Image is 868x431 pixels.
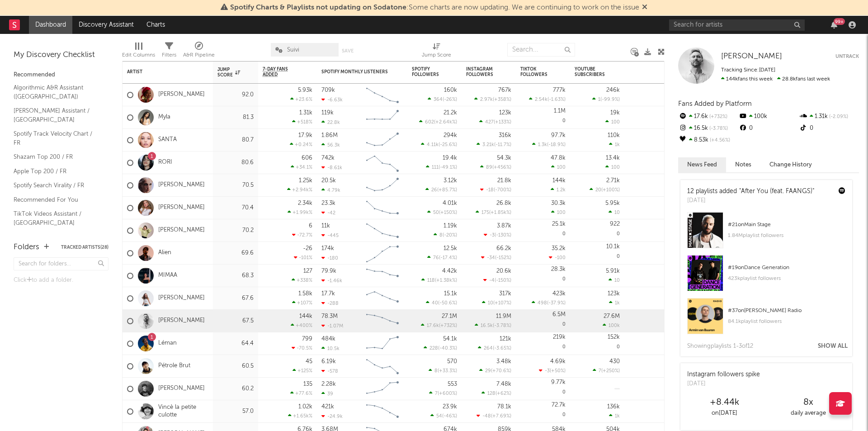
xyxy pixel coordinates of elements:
span: Tracking Since: [DATE] [721,67,775,73]
div: ( ) [475,322,511,328]
svg: Chart title [362,197,403,219]
span: +2.64k % [435,120,456,125]
span: -3.78 % [494,323,510,328]
div: 4.42k [442,268,457,274]
div: -101 % [294,255,312,260]
span: 1.3k [538,142,547,147]
div: 67.6 [217,293,254,304]
div: Instagram Followers [466,66,498,77]
div: 0 [575,242,620,264]
div: 99 + [834,18,845,25]
span: : Some charts are now updating. We are continuing to work on the issue [230,4,639,11]
div: 0 [520,265,566,287]
div: 423k playlist followers [728,273,845,284]
input: Search... [507,43,575,57]
a: RORI [158,159,172,166]
span: 427 [485,120,494,125]
span: +100 % [603,188,618,193]
div: 144k [552,178,566,184]
a: Shazam Top 200 / FR [14,152,99,162]
div: 70.2 [217,225,254,236]
span: +85.7 % [439,188,456,193]
span: 364 [434,97,443,102]
div: 12 playlists added [687,187,814,196]
a: Alien [158,249,171,257]
span: -49.1 % [440,165,456,170]
div: -42 [321,210,335,216]
div: # 21 on Main Stage [728,219,845,230]
div: -1.07M [321,323,343,329]
div: Click to add a folder. [14,275,108,286]
div: +338 % [292,277,312,283]
div: 21.8k [497,178,511,184]
div: 246k [606,87,620,93]
span: 111 [432,165,439,170]
div: Jump Score [422,50,451,61]
div: -445 [321,232,339,238]
div: 56.3k [321,142,340,148]
div: 1.1M [554,108,566,114]
div: ( ) [532,300,566,306]
span: -99.9 % [602,97,618,102]
div: 70.5 [217,180,254,191]
div: 174k [321,246,334,251]
span: 4.11k [427,142,439,147]
div: +34.1 % [291,164,312,170]
a: [PERSON_NAME] [158,227,205,234]
button: 99+ [831,21,837,28]
div: A&R Pipeline [183,50,215,61]
div: 5.95k [605,200,620,206]
a: [PERSON_NAME] [158,294,205,302]
div: 69.6 [217,248,254,259]
div: 606 [302,155,312,161]
div: -1.46k [321,278,342,284]
button: Notes [726,157,760,172]
span: 1.2k [557,188,566,193]
span: 89 [486,165,492,170]
span: +4.56 % [708,138,730,143]
div: 21.2k [443,110,457,116]
div: ( ) [425,187,457,193]
div: My Discovery Checklist [14,50,108,61]
span: -3 [490,233,495,238]
div: 22.8k [321,119,340,125]
div: 20.6k [496,268,511,274]
a: [PERSON_NAME] Assistant / [GEOGRAPHIC_DATA] [14,106,99,124]
a: [PERSON_NAME] [158,204,205,212]
div: 127 [303,268,312,274]
span: 2.54k [535,97,547,102]
div: 81.3 [217,112,254,123]
div: ( ) [483,277,511,283]
a: [PERSON_NAME] [158,91,205,99]
div: 80.6 [217,157,254,168]
span: 100 [611,120,620,125]
span: 7-Day Fans Added [263,66,299,77]
a: [PERSON_NAME] [158,385,205,393]
a: "After You (feat. FAANGS)" [739,188,814,194]
div: 15.1k [444,291,457,297]
div: 317k [499,291,511,297]
span: -18 [486,188,494,193]
div: 123k [499,110,511,116]
svg: Chart title [362,129,403,152]
a: #37on[PERSON_NAME] Radio84.1kplaylist followers [680,298,852,341]
div: 767k [498,87,511,93]
div: 19k [610,110,620,116]
div: +107 % [292,300,312,306]
svg: Chart title [362,174,403,197]
div: 26.8k [496,200,511,206]
div: 19.4k [443,155,457,161]
span: +133 % [495,120,510,125]
div: 80.7 [217,135,254,146]
div: 1.31k [799,111,859,123]
div: ( ) [592,96,620,102]
div: 8.53k [678,134,738,146]
div: Filters [162,50,176,61]
span: 8 [439,233,443,238]
div: 1.25k [299,178,312,184]
div: ( ) [480,164,511,170]
div: 27.1M [442,313,457,319]
div: 1.19k [443,223,457,229]
a: Spotify Track Velocity Chart / FR [14,129,99,147]
span: -34 [487,256,495,260]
